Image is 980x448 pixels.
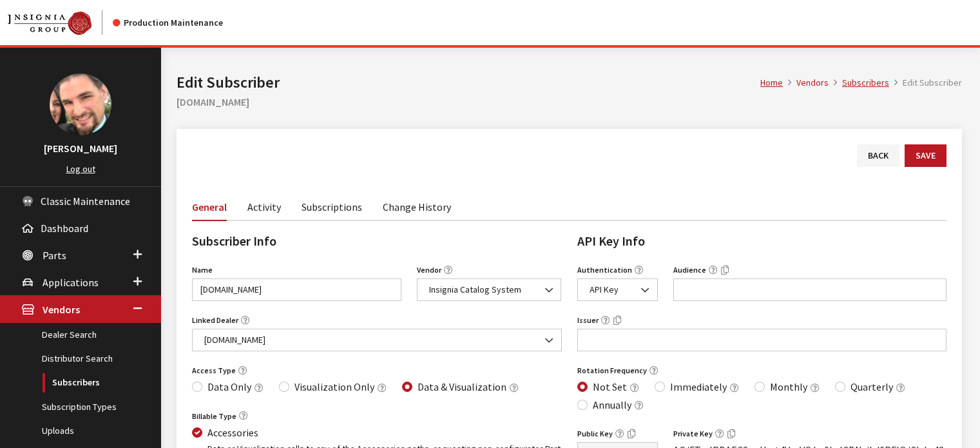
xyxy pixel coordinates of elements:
[770,379,807,394] label: Monthly
[192,411,236,422] label: Billable Type
[43,249,66,262] span: Parts
[905,144,946,167] button: Save
[8,12,91,35] img: Catalog Maintenance
[8,10,113,35] a: Insignia Group logo
[177,71,760,94] h1: Edit Subscriber
[302,193,362,220] a: Subscriptions
[383,193,451,220] a: Change History
[192,193,227,221] a: General
[41,195,130,208] span: Classic Maintenance
[200,333,553,347] span: Cars.com
[43,276,99,289] span: Applications
[192,264,213,276] label: Name
[850,379,893,394] label: Quarterly
[577,428,613,440] label: Public Key
[207,425,258,440] label: Accessories
[577,365,647,376] label: Rotation Frequency
[177,94,962,110] h2: [DOMAIN_NAME]
[192,315,238,326] label: Linked Dealer
[417,278,562,301] span: Insignia Catalog System
[294,379,374,394] label: Visualization Only
[207,379,251,394] label: Data Only
[720,263,729,278] button: Copy the "Audience" to the clipboard
[577,231,947,251] h2: API Key Info
[66,163,95,175] a: Log out
[727,427,736,442] button: Copy the "Private Key" to the clipboard
[113,16,223,30] div: Production Maintenance
[673,428,713,440] label: Private Key
[593,397,631,413] label: Annually
[417,264,441,276] label: Vendor
[50,73,111,135] img: Jason Ludwig
[857,144,899,167] a: Back
[577,264,632,276] label: Authentication
[192,365,236,376] label: Access Type
[760,77,783,88] a: Home
[670,379,727,394] label: Immediately
[613,313,622,328] button: Copy the "Issuer" to the clipboard
[783,76,829,90] li: Vendors
[593,379,627,394] label: Not Set
[41,222,88,235] span: Dashboard
[192,329,562,351] span: Cars.com
[425,283,553,297] span: Insignia Catalog System
[673,264,706,276] label: Audience
[43,304,80,317] span: Vendors
[418,379,506,394] label: Data & Visualization
[247,193,281,220] a: Activity
[889,76,962,90] li: Edit Subscriber
[577,315,599,326] label: Issuer
[842,77,889,88] a: Subscribers
[586,283,649,297] span: API Key
[577,278,658,301] span: API Key
[192,231,562,251] h2: Subscriber Info
[13,141,148,156] h3: [PERSON_NAME]
[627,427,636,442] button: Copy the "Public Key" to the clipboard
